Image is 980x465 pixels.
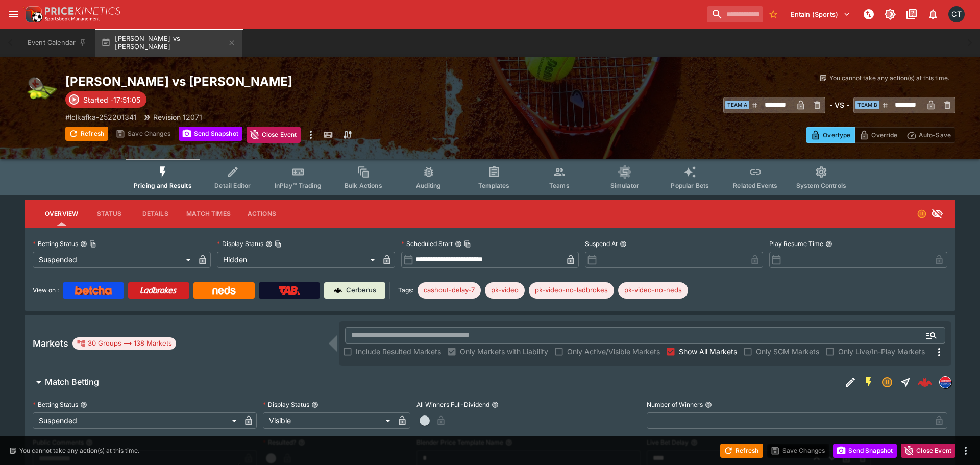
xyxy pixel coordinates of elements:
div: Start From [806,127,955,143]
span: Only Active/Visible Markets [567,346,660,357]
button: Close Event [247,127,301,143]
p: Started -17:51:05 [83,94,140,105]
h6: - VS - [829,100,849,110]
label: Tags: [398,282,413,299]
button: Betting Status [80,401,87,408]
img: Cerberus [334,286,342,295]
span: Templates [478,182,509,189]
p: Auto-Save [919,130,951,140]
span: Auditing [416,182,441,189]
span: Simulator [610,182,639,189]
button: Overview [37,202,86,226]
button: Display StatusCopy To Clipboard [265,240,273,248]
img: Sportsbook Management [45,17,100,21]
button: No Bookmarks [765,6,781,22]
button: Copy To Clipboard [464,240,471,248]
p: Override [871,130,897,140]
button: open drawer [4,5,22,23]
button: more [305,127,317,143]
button: Number of Winners [705,401,712,408]
label: View on : [33,282,59,299]
p: Display Status [217,239,263,248]
span: Include Resulted Markets [356,346,441,357]
h5: Markets [33,337,68,349]
button: Select Tenant [785,6,856,22]
button: Display Status [311,401,318,408]
button: Match Times [178,202,239,226]
img: Ladbrokes [140,286,177,295]
svg: Suspended [917,209,927,219]
span: Pricing and Results [134,182,192,189]
button: Actions [239,202,285,226]
div: Event type filters [126,159,854,195]
button: Documentation [902,5,921,23]
span: Teams [549,182,570,189]
h2: Copy To Clipboard [65,74,510,89]
p: All Winners Full-Dividend [416,400,489,409]
button: Open [922,326,941,345]
button: Refresh [720,444,763,458]
img: Neds [212,286,235,295]
button: Cameron Tarver [945,3,968,26]
span: cashout-delay-7 [418,285,481,296]
button: more [960,445,972,457]
p: Revision 12071 [153,112,202,123]
button: Toggle light/dark mode [881,5,899,23]
button: NOT Connected to PK [860,5,878,23]
span: Show All Markets [679,346,737,357]
img: Betcha [75,286,112,295]
div: Betting Target: cerberus [485,282,525,299]
img: PriceKinetics [45,7,120,15]
button: Event Calendar [21,29,93,57]
span: Only Markets with Liability [460,346,548,357]
button: Refresh [65,127,108,141]
span: Team A [725,101,749,109]
div: Suspended [33,252,194,268]
button: Copy To Clipboard [275,240,282,248]
div: Visible [263,412,394,429]
img: TabNZ [279,286,300,295]
p: Cerberus [346,285,376,296]
p: Suspend At [585,239,618,248]
span: Team B [855,101,879,109]
button: Straight [896,373,915,391]
button: Suspend At [620,240,627,248]
button: Suspended [878,373,896,391]
p: Overtype [823,130,850,140]
button: Auto-Save [902,127,955,143]
p: You cannot take any action(s) at this time. [829,74,949,83]
p: You cannot take any action(s) at this time. [19,446,139,455]
input: search [707,6,763,22]
a: Cerberus [324,282,385,299]
h6: Match Betting [45,377,99,387]
button: Overtype [806,127,855,143]
div: 30 Groups 138 Markets [77,337,172,350]
button: SGM Enabled [860,373,878,391]
div: Betting Target: cerberus [618,282,688,299]
div: Suspended [33,412,240,429]
button: Copy To Clipboard [89,240,96,248]
div: f790289b-1d19-4c56-82ca-a9ed0e95d1ef [918,375,932,389]
button: All Winners Full-Dividend [492,401,499,408]
span: Related Events [733,182,777,189]
img: PriceKinetics Logo [22,4,43,25]
p: Number of Winners [647,400,703,409]
p: Copy To Clipboard [65,112,137,123]
span: pk-video-no-neds [618,285,688,296]
button: Play Resume Time [825,240,832,248]
span: Bulk Actions [345,182,382,189]
a: f790289b-1d19-4c56-82ca-a9ed0e95d1ef [915,372,935,393]
button: Edit Detail [841,373,860,391]
span: InPlay™ Trading [275,182,322,189]
span: Only Live/In-Play Markets [838,346,925,357]
svg: More [933,346,945,358]
span: Only SGM Markets [756,346,819,357]
span: Popular Bets [671,182,709,189]
div: Betting Target: cerberus [529,282,614,299]
div: lclkafka [939,376,951,388]
span: pk-video-no-ladbrokes [529,285,614,296]
img: tennis.png [24,74,57,106]
p: Play Resume Time [769,239,823,248]
button: Override [854,127,902,143]
button: Notifications [924,5,942,23]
